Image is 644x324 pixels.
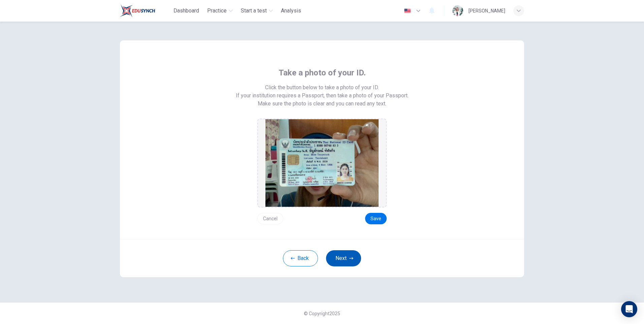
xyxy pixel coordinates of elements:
[279,67,366,78] span: Take a photo of your ID.
[452,5,463,16] img: Profile picture
[120,4,171,18] a: Train Test logo
[236,84,409,100] span: Click the button below to take a photo of your ID. If your institution requires a Passport, then ...
[326,250,361,266] button: Next
[265,119,379,207] img: preview screemshot
[469,7,505,15] div: [PERSON_NAME]
[238,5,276,17] button: Start a test
[621,301,637,317] div: Open Intercom Messenger
[281,7,301,15] span: Analysis
[365,213,387,224] button: Save
[173,7,199,15] span: Dashboard
[204,5,235,17] button: Practice
[207,7,227,15] span: Practice
[304,311,340,316] span: © Copyright 2025
[171,5,202,17] button: Dashboard
[283,250,318,266] button: Back
[403,8,412,13] img: en
[258,100,386,108] span: Make sure the photo is clear and you can read any text.
[241,7,267,15] span: Start a test
[278,5,304,17] button: Analysis
[120,4,155,18] img: Train Test logo
[257,213,283,224] button: Cancel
